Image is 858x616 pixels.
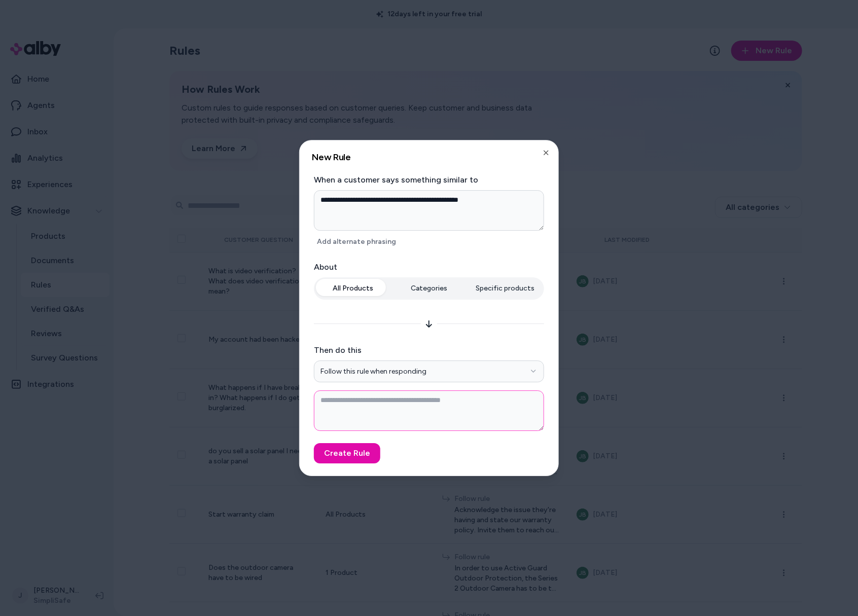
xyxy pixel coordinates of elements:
[314,174,544,186] label: When a customer says something similar to
[314,235,399,249] button: Add alternate phrasing
[314,443,380,463] button: Create Rule
[314,344,544,356] label: Then do this
[312,153,546,162] h2: New Rule
[314,261,544,273] label: About
[468,279,542,298] button: Specific products
[316,279,390,298] button: All Products
[392,279,466,298] button: Categories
